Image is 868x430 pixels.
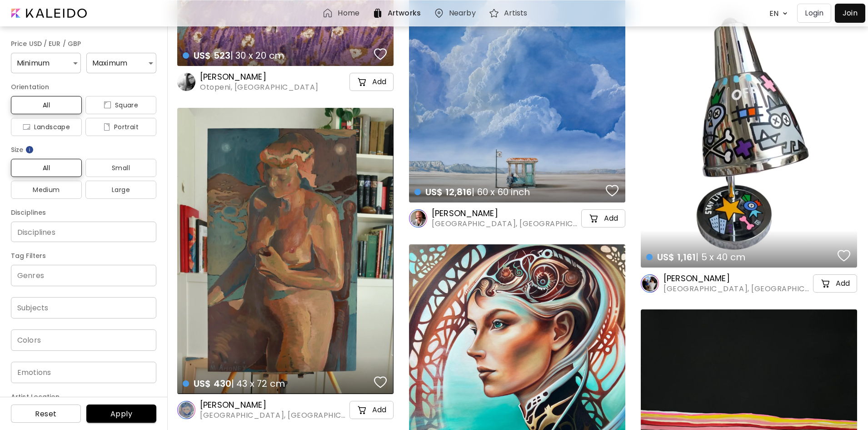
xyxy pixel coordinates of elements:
span: Square [93,100,149,111]
a: Nearby [434,8,479,19]
a: Artists [489,8,531,19]
button: All [11,96,82,114]
h6: Price USD / EUR / GBP [11,38,156,49]
h6: Tag Filters [11,250,156,261]
span: Reset [18,409,74,419]
button: Apply [86,405,156,423]
img: info [25,145,34,154]
h6: Size [11,144,156,155]
button: Login [797,4,831,23]
span: Apply [94,409,149,419]
span: Small [93,162,149,173]
h6: Home [338,10,359,17]
img: icon [23,123,30,131]
button: Reset [11,405,81,423]
span: Large [93,184,149,195]
div: Maximum [86,53,156,73]
span: Portrait [93,121,149,132]
div: Minimum [11,53,81,73]
button: Medium [11,181,82,199]
a: Artworks [372,8,424,19]
span: Landscape [18,121,75,132]
h6: Orientation [11,81,156,92]
a: Join [835,4,865,23]
h6: Nearby [449,10,476,17]
p: Login [805,8,823,19]
a: Login [797,4,835,23]
button: Small [85,159,156,177]
h6: Artworks [388,10,421,17]
img: icon [104,101,111,109]
button: iconPortrait [85,118,156,136]
img: arrow down [780,9,790,18]
span: Medium [18,184,75,195]
div: EN [765,5,780,21]
button: iconSquare [85,96,156,114]
span: All [18,100,75,111]
button: iconLandscape [11,118,82,136]
h6: Artist Location [11,391,156,402]
h6: Artists [504,10,528,17]
h6: Disciplines [11,207,156,218]
button: All [11,159,82,177]
img: icon [103,123,110,131]
button: Large [85,181,156,199]
span: All [18,162,75,173]
a: Home [322,8,363,19]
